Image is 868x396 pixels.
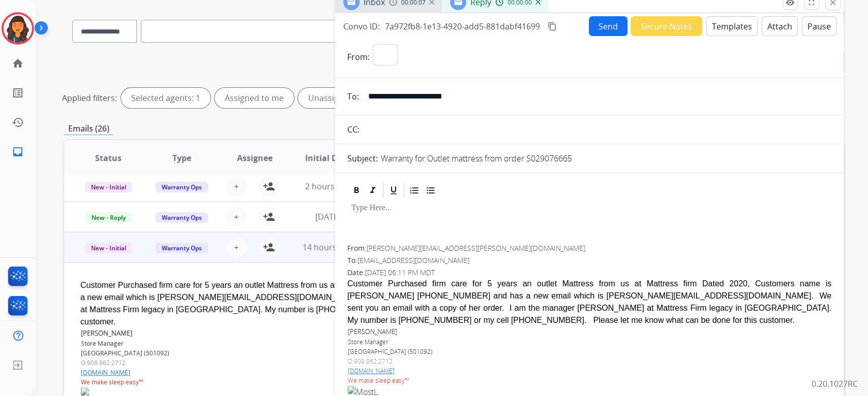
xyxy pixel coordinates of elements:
span: New - Initial [85,243,132,253]
button: + [226,207,247,227]
button: Templates [706,16,758,36]
a: 908.862.2712 [87,358,126,367]
a: [DOMAIN_NAME] [348,367,395,375]
span: 2 hours ago [305,181,350,192]
div: Underline [386,183,401,198]
p: [PERSON_NAME] [348,327,642,337]
span: Type [172,152,191,164]
span: [EMAIL_ADDRESS][DOMAIN_NAME] [357,255,469,265]
span: 7a972fb8-1e13-4920-add5-881dabf41699 [385,21,540,32]
span: [DATE] [315,211,340,222]
p: O. [81,358,375,368]
div: Date: [347,268,831,278]
span: Warranty Ops [156,243,208,253]
mat-icon: person_add [263,180,275,192]
p: [PERSON_NAME] [81,328,375,339]
button: Attach [762,16,798,36]
img: avatar [4,14,32,43]
p: [GEOGRAPHIC_DATA] (501092) [348,347,642,356]
span: New - Reply [85,212,132,223]
span: Assignee [237,152,273,164]
div: To: [347,255,831,266]
mat-icon: content_copy [548,22,557,31]
mat-icon: person_add [263,211,275,223]
span: Initial Date [305,152,350,164]
span: New - Initial [85,182,132,192]
div: Customer Purchased firm care for 5 years an outlet Mattress from us at Mattress firm Dated 2020, ... [80,279,681,328]
span: + [234,180,238,192]
mat-icon: inbox [12,146,24,158]
a: [DOMAIN_NAME] [81,368,130,377]
button: + [226,176,247,196]
p: CC: [347,123,360,136]
p: To: [347,90,359,103]
button: Secure Notes [631,16,702,36]
p: We make sleep easy™ [348,376,642,385]
p: Store Manager [81,339,375,348]
div: Selected agents: 1 [121,88,211,108]
span: + [234,241,238,253]
span: [DATE] 06:11 PM MDT [365,268,435,277]
div: Assigned to me [215,88,294,108]
p: We make sleep easy™ [81,378,375,387]
p: Applied filters: [62,92,117,104]
button: Send [589,16,627,36]
p: 0.20.1027RC [812,378,858,390]
div: Customer Purchased firm care for 5 years an outlet Mattress from us at Mattress firm Dated 2020, ... [347,278,831,326]
p: Warranty for Outlet mattress from order S029076665 [381,152,572,164]
div: Bold [349,183,364,198]
div: Bullet List [423,183,438,198]
span: [PERSON_NAME][EMAIL_ADDRESS][PERSON_NAME][DOMAIN_NAME] [367,243,585,253]
p: [GEOGRAPHIC_DATA] (501092) [81,349,375,358]
span: Warranty Ops [156,182,208,192]
mat-icon: home [12,57,24,70]
a: 908.862.2712 [354,357,393,366]
mat-icon: person_add [263,241,275,253]
span: Warranty Ops [156,212,208,223]
div: Ordered List [407,183,422,198]
p: Subject: [347,152,378,164]
button: + [226,237,247,257]
span: 14 hours ago [303,242,353,253]
div: Italic [365,183,380,198]
p: Store Manager [348,338,642,347]
span: Status [95,152,122,164]
p: From: [347,51,370,63]
mat-icon: list_alt [12,87,24,99]
p: O. [348,357,642,366]
div: Unassigned [298,88,364,108]
mat-icon: history [12,116,24,128]
p: Convo ID: [343,20,380,32]
p: Emails (26) [64,122,113,135]
span: + [234,211,238,223]
button: Pause [802,16,836,36]
div: From: [347,243,831,253]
